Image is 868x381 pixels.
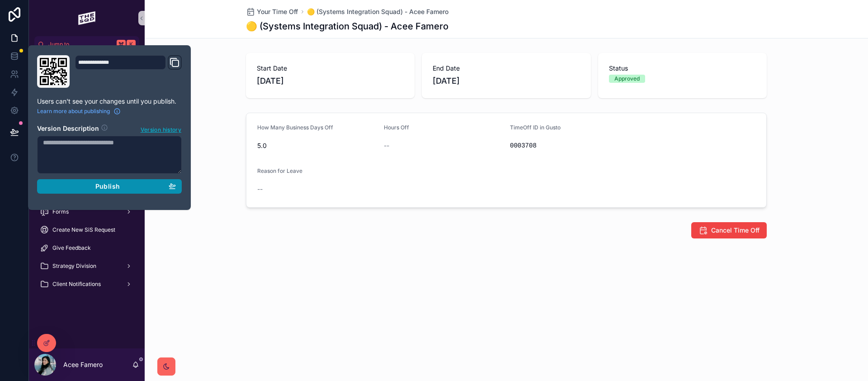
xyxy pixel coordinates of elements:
[37,179,182,194] button: Publish
[711,226,759,235] span: Cancel Time Off
[34,240,139,256] a: Give Feedback
[127,41,135,48] span: K
[246,7,298,16] a: Your Time Off
[52,208,69,215] span: Forms
[691,222,767,238] button: Cancel Time Off
[37,124,99,134] h2: Version Description
[52,262,96,270] span: Strategy Division
[52,281,101,288] span: Client Notifications
[257,64,404,73] span: Start Date
[257,124,333,131] span: How Many Business Days Off
[614,75,640,83] div: Approved
[63,360,103,369] p: Acee Famero
[37,108,110,115] span: Learn more about publishing
[34,36,139,52] button: Jump to...K
[34,204,139,220] a: Forms
[384,124,409,131] span: Hours Off
[141,124,181,133] span: Version history
[609,64,756,73] span: Status
[257,185,263,194] span: --
[433,64,580,73] span: End Date
[78,11,96,25] img: App logo
[52,226,115,233] span: Create New SiS Request
[140,124,182,134] button: Version history
[384,141,389,150] span: --
[52,244,91,252] span: Give Feedback
[75,55,182,88] div: Domain and Custom Link
[257,7,298,16] span: Your Time Off
[510,141,629,150] div: 0003708
[510,124,561,131] span: TimeOff ID in Gusto
[433,75,580,87] span: [DATE]
[257,167,302,174] span: Reason for Leave
[257,141,377,150] span: 5.0
[37,108,121,115] a: Learn more about publishing
[37,97,182,106] p: Users can't see your changes until you publish.
[257,75,404,87] span: [DATE]
[34,276,139,292] a: Client Notifications
[48,41,113,48] span: Jump to...
[34,258,139,274] a: Strategy Division
[307,7,448,16] a: 🟡 (Systems Integration Squad) - Acee Famero
[95,182,120,190] span: Publish
[34,222,139,238] a: Create New SiS Request
[246,20,448,33] h1: 🟡 (Systems Integration Squad) - Acee Famero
